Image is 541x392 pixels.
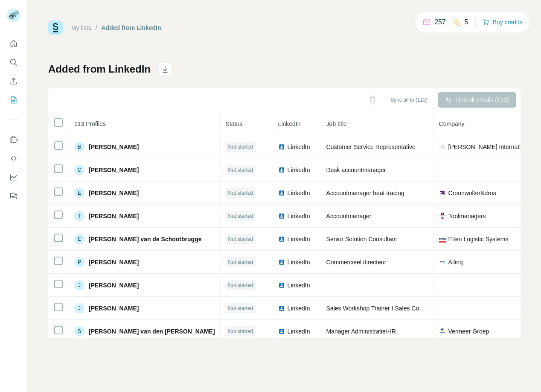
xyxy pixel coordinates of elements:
img: LinkedIn logo [278,143,285,150]
span: Elten Logistic Systems [448,235,509,243]
span: Not started [228,258,253,266]
img: company-logo [439,328,446,335]
span: Sync all to (113) [390,96,428,104]
span: Company [439,120,465,127]
span: Not started [228,166,253,174]
span: LinkedIn [288,327,310,336]
span: LinkedIn [288,212,310,220]
span: LinkedIn [288,281,310,290]
p: 5 [465,17,468,27]
img: LinkedIn logo [278,305,285,312]
button: Search [7,55,20,70]
div: Added from LinkedIn [102,23,161,32]
img: company-logo [439,190,446,196]
div: T [74,211,84,221]
span: Not started [228,328,253,335]
span: Croonwolter&dros [448,189,496,197]
span: Vermeer Groep [448,327,489,336]
button: Quick start [7,36,20,51]
img: LinkedIn logo [278,259,285,266]
span: LinkedIn [288,258,310,266]
span: Job title [326,120,347,127]
img: LinkedIn logo [278,282,285,289]
span: LinkedIn [278,120,301,127]
img: company-logo [439,259,446,266]
button: My lists [7,92,20,108]
button: Sync all to (113) [384,94,433,106]
span: Senior Solution Consultant [326,236,397,243]
span: Customer Service Representative [326,143,416,150]
span: Not started [228,212,253,220]
button: Feedback [7,188,20,204]
a: My lists [71,24,91,31]
div: S [74,326,84,336]
span: Commercieel directeur [326,259,387,266]
span: Not started [228,281,253,289]
span: Desk accountmanager [326,167,386,173]
span: LinkedIn [288,143,310,151]
span: Not started [228,235,253,243]
button: Use Surfe API [7,151,20,166]
span: [PERSON_NAME] [89,212,139,220]
button: Buy credits [483,16,522,28]
button: Use Surfe on LinkedIn [7,132,20,147]
span: LinkedIn [288,166,310,174]
div: P [74,257,84,267]
img: company-logo [439,143,446,150]
span: [PERSON_NAME] [89,258,139,266]
div: C [74,165,84,175]
span: Accountmanager [326,213,372,219]
span: Status [226,120,243,127]
img: Surfe Logo [48,20,63,35]
span: [PERSON_NAME] van den [PERSON_NAME] [89,327,215,336]
img: LinkedIn logo [278,328,285,335]
div: B [74,142,84,152]
span: [PERSON_NAME] International [448,143,532,151]
span: LinkedIn [288,189,310,197]
li: / [96,23,97,32]
img: LinkedIn logo [278,213,285,219]
span: Toolmanagers [448,212,486,220]
span: Accountmanager heat tracing [326,190,404,196]
span: LinkedIn [288,304,310,313]
div: J [74,280,84,290]
div: E [74,234,84,244]
span: LinkedIn [288,235,310,243]
img: company-logo [439,236,446,243]
button: Dashboard [7,170,20,185]
h1: Added from LinkedIn [48,62,151,76]
img: LinkedIn logo [278,190,285,196]
span: Not started [228,189,253,197]
span: [PERSON_NAME] [89,189,139,197]
span: [PERSON_NAME] [89,281,139,290]
img: company-logo [439,213,446,219]
p: 257 [434,17,446,27]
span: [PERSON_NAME] [89,166,139,174]
button: Enrich CSV [7,73,20,89]
span: Not started [228,143,253,151]
span: Allinq [448,258,463,266]
img: LinkedIn logo [278,167,285,173]
span: [PERSON_NAME] [89,143,139,151]
span: 113 Profiles [74,120,106,127]
span: [PERSON_NAME] van de Schootbrugge [89,235,201,243]
span: [PERSON_NAME] [89,304,139,313]
img: LinkedIn logo [278,236,285,243]
span: Manager Administratie/HR [326,328,396,335]
div: E [74,188,84,198]
span: Not started [228,304,253,312]
span: Sales Workshop Trainer I Sales Consultant @ NEW SALES MANAGEMENT [326,305,529,312]
div: J [74,303,84,313]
